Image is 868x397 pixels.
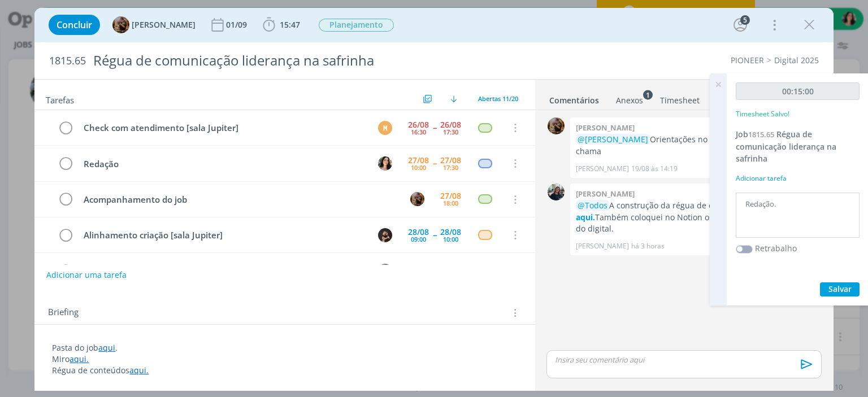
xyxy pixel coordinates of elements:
[576,123,635,133] b: [PERSON_NAME]
[736,129,836,164] a: Job1815.65Régua de comunicação liderança na safrinha
[443,200,458,206] div: 18:00
[408,156,429,164] div: 27/08
[48,306,79,320] span: Briefing
[549,90,600,106] a: Comentários
[433,124,436,132] span: --
[659,90,700,106] a: Timesheet
[378,264,392,278] img: A
[443,164,458,171] div: 17:30
[79,264,367,278] div: Alinhamento Douglas [sala Jupiter]
[280,19,300,30] span: 15:47
[377,262,394,279] button: A
[79,121,367,135] div: Check com atendimento [sala Jupiter]
[440,192,461,200] div: 27/08
[98,342,115,353] a: aqui
[318,18,394,32] button: Planejamento
[731,55,764,66] a: PIONEER
[411,129,426,135] div: 16:30
[755,242,797,254] label: Retrabalho
[578,134,648,145] span: @[PERSON_NAME]
[57,20,92,29] span: Concluir
[34,8,833,391] div: dialog
[408,121,429,129] div: 26/08
[52,365,517,376] p: Régua de conteúdos
[377,226,394,243] button: D
[226,21,249,29] div: 01/09
[79,157,367,171] div: Redação
[52,354,517,365] p: Miro
[88,47,493,75] div: Régua de comunicação liderança na safrinha
[576,200,775,222] a: está aqui.
[576,189,635,199] b: [PERSON_NAME]
[112,16,129,33] img: A
[112,16,196,33] button: A[PERSON_NAME]
[643,90,653,99] sup: 1
[440,264,461,272] div: 28/08
[828,283,852,294] span: Salvar
[378,228,392,242] img: D
[411,164,426,171] div: 10:00
[440,121,461,129] div: 26/08
[736,173,860,184] div: Adicionar tarefa
[70,354,89,364] a: aqui.
[79,228,367,242] div: Alinhamento criação [sala Jupiter]
[576,134,814,157] p: Orientações no briefing, dúvidas me chama
[748,129,774,139] span: 1815.65
[319,19,394,32] span: Planejamento
[578,200,607,211] span: @Todos
[46,92,74,106] span: Tarefas
[616,95,643,106] div: Anexos
[79,193,400,207] div: Acompanhamento do job
[129,365,149,376] a: aqui.
[576,241,629,251] p: [PERSON_NAME]
[378,156,392,171] img: T
[548,184,565,200] img: M
[440,228,461,236] div: 28/08
[631,164,678,174] span: 19/08 às 14:19
[440,156,461,164] div: 27/08
[49,55,86,67] span: 1815.65
[408,228,429,236] div: 28/08
[631,241,665,251] span: há 3 horas
[433,159,436,167] span: --
[576,200,814,234] p: A construção da régua de comunicação Também coloquei no Notion os materiais para marcação do digi...
[820,282,860,296] button: Salvar
[478,94,518,103] span: Abertas 11/20
[46,265,127,285] button: Adicionar uma tarefa
[132,21,196,29] span: [PERSON_NAME]
[736,109,789,119] p: Timesheet Salvo!
[443,129,458,135] div: 17:30
[410,192,424,206] img: A
[377,155,394,172] button: T
[576,164,629,174] p: [PERSON_NAME]
[731,16,749,34] button: 5
[411,236,426,242] div: 09:00
[774,55,819,66] a: Digital 2025
[49,15,100,35] button: Concluir
[409,191,426,208] button: A
[443,236,458,242] div: 10:00
[736,129,836,164] span: Régua de comunicação liderança na safrinha
[450,95,457,102] img: arrow-down.svg
[548,117,565,134] img: A
[408,264,429,272] div: 28/08
[52,342,517,354] p: Pasta do job .
[260,16,303,34] button: 15:47
[740,15,750,25] div: 5
[433,231,436,239] span: --
[378,121,392,135] div: M
[377,119,394,136] button: M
